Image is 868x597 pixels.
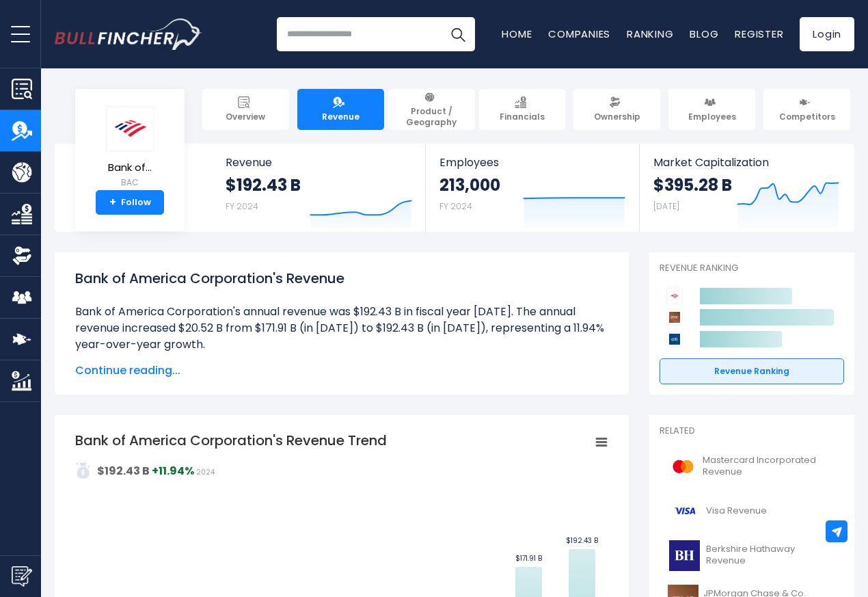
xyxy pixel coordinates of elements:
[660,492,844,530] a: Visa Revenue
[152,463,194,479] strong: +11.94%
[660,425,844,437] p: Related
[106,162,154,174] span: Bank of...
[96,190,164,215] a: +Follow
[627,27,673,41] a: Ranking
[653,156,839,169] span: Market Capitalization
[75,462,92,479] img: addasd
[688,111,736,122] span: Employees
[441,17,475,51] button: Search
[566,535,598,546] text: $192.43 B
[735,27,783,41] a: Register
[97,463,150,479] strong: $192.43 B
[502,27,532,41] a: Home
[763,89,850,130] a: Competitors
[196,467,215,477] span: 2024
[666,331,683,347] img: Citigroup competitors logo
[594,111,640,122] span: Ownership
[515,553,542,563] text: $171.91 B
[394,106,469,127] span: Product / Geography
[426,144,638,232] a: Employees 213,000 FY 2024
[573,89,660,130] a: Ownership
[668,451,699,482] img: MA logo
[660,263,844,274] p: Revenue Ranking
[653,174,732,196] strong: $395.28 B
[548,27,610,41] a: Companies
[660,537,844,574] a: Berkshire Hathaway Revenue
[479,89,566,130] a: Financials
[226,156,412,169] span: Revenue
[226,200,258,212] small: FY 2024
[55,18,202,50] a: Go to homepage
[202,89,289,130] a: Overview
[640,144,853,232] a: Market Capitalization $395.28 B [DATE]
[322,111,360,122] span: Revenue
[12,246,32,266] img: Ownership
[439,156,625,169] span: Employees
[388,89,475,130] a: Product / Geography
[668,89,755,130] a: Employees
[106,176,154,189] small: BAC
[668,496,702,527] img: V logo
[660,448,844,486] a: Mastercard Incorporated Revenue
[439,174,500,196] strong: 213,000
[668,540,702,571] img: BRK-B logo
[55,18,202,50] img: Bullfincher logo
[75,362,608,379] span: Continue reading...
[226,111,265,122] span: Overview
[212,144,426,232] a: Revenue $192.43 B FY 2024
[75,431,387,450] tspan: Bank of America Corporation's Revenue Trend
[500,111,545,122] span: Financials
[75,304,608,353] li: Bank of America Corporation's annual revenue was $192.43 B in fiscal year [DATE]. The annual reve...
[779,111,835,122] span: Competitors
[800,17,854,51] a: Login
[690,27,718,41] a: Blog
[660,358,844,384] a: Revenue Ranking
[666,309,683,326] img: JPMorgan Chase & Co. competitors logo
[666,288,683,304] img: Bank of America Corporation competitors logo
[105,105,154,191] a: Bank of... BAC
[75,268,608,289] h1: Bank of America Corporation's Revenue
[226,174,301,196] strong: $192.43 B
[439,200,472,212] small: FY 2024
[653,200,679,212] small: [DATE]
[109,196,116,209] strong: +
[297,89,384,130] a: Revenue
